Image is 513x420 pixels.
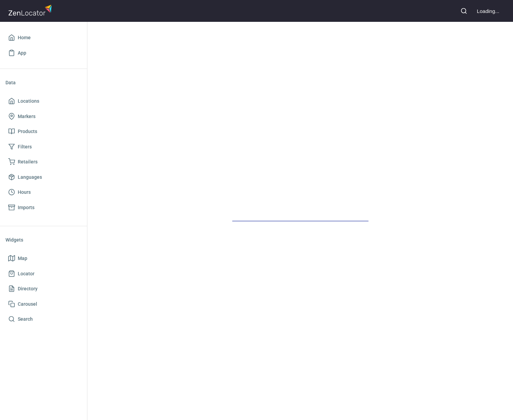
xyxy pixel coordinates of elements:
span: App [18,49,26,57]
a: Languages [5,170,82,185]
a: Retailers [5,154,82,170]
span: Products [18,127,37,136]
span: Locator [18,270,34,278]
a: Carousel [5,296,82,312]
div: Loading... [477,8,499,15]
span: Hours [18,188,31,197]
a: Home [5,30,82,45]
span: Search [18,315,33,323]
a: Directory [5,281,82,296]
button: Search [456,3,471,18]
span: Imports [18,203,34,212]
span: Markers [18,112,35,121]
span: Home [18,33,31,42]
span: Languages [18,173,42,182]
span: Locations [18,97,39,105]
a: Locations [5,93,82,109]
a: Imports [5,200,82,215]
a: Search [5,312,82,327]
li: Data [5,74,82,91]
img: zenlocator [8,3,54,17]
span: Retailers [18,158,38,166]
li: Widgets [5,232,82,248]
a: Map [5,251,82,266]
span: Map [18,254,27,263]
span: Carousel [18,300,37,308]
span: Directory [18,285,38,293]
span: Filters [18,143,32,151]
a: Filters [5,139,82,155]
a: App [5,45,82,61]
a: Locator [5,266,82,281]
a: Markers [5,109,82,124]
a: Hours [5,185,82,200]
a: Products [5,124,82,139]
